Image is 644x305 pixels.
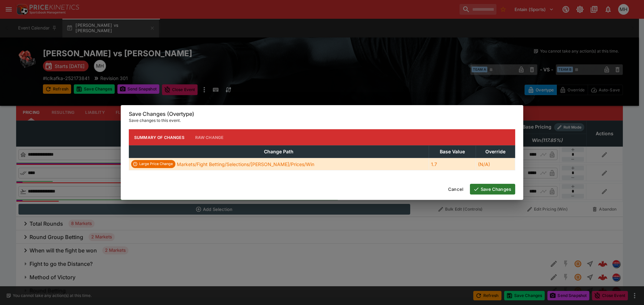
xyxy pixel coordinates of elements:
span: Large Price Change [137,161,175,167]
button: Cancel [444,184,467,195]
button: Save Changes [470,184,515,195]
td: 1.7 [429,158,476,170]
th: Base Value [429,146,476,158]
th: Override [476,146,515,158]
button: Raw Change [190,129,229,145]
button: Summary of Changes [129,129,190,145]
p: Markets/Fight Betting/Selections/[PERSON_NAME]/Prices/Win [177,161,314,168]
p: Save changes to this event. [129,117,515,124]
td: (N/A) [476,158,515,170]
h6: Save Changes (Overtype) [129,110,515,118]
th: Change Path [129,146,429,158]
